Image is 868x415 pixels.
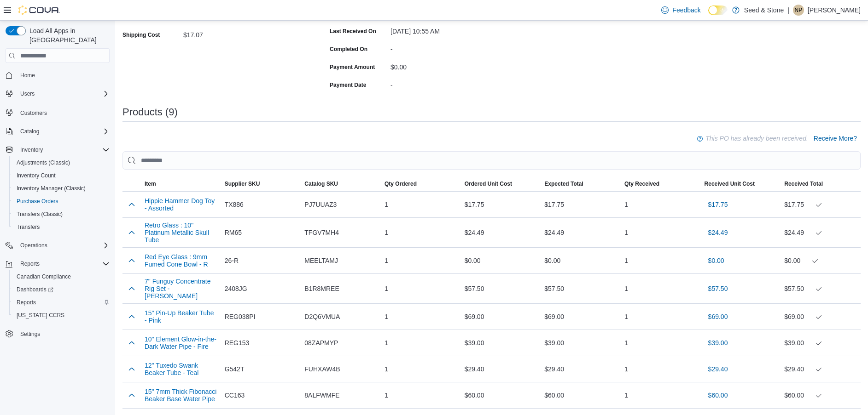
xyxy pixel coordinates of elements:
[13,222,110,233] span: Transfers
[304,255,338,266] span: MEELTAMJ
[225,199,244,210] span: TX886
[18,6,60,15] img: Cova
[13,183,89,194] a: Inventory Manager (Classic)
[145,222,217,244] button: Retro Glass : 10" Platinum Metallic Skull Tube
[784,390,857,401] div: $60.00
[784,364,857,375] div: $29.40
[784,283,857,294] div: $57.50
[13,297,40,308] a: Reports
[461,279,541,298] div: $57.50
[541,279,621,298] div: $57.50
[621,279,701,298] div: 1
[2,239,113,252] button: Operations
[17,210,63,218] span: Transfers (Classic)
[122,107,178,118] h3: Products (9)
[17,185,86,192] span: Inventory Manager (Classic)
[141,176,221,191] button: Item
[621,223,701,242] div: 1
[621,251,701,270] div: 1
[810,129,861,148] button: Receive More?
[13,170,59,181] a: Inventory Count
[17,329,44,340] a: Settings
[541,307,621,326] div: $69.00
[304,364,340,375] span: FUHXAW4B
[9,169,113,182] button: Inventory Count
[20,146,43,153] span: Inventory
[145,278,217,300] button: 7" Funguy Concentrate Rig Set - [PERSON_NAME]
[17,273,71,280] span: Canadian Compliance
[13,209,110,220] span: Transfers (Classic)
[330,63,375,71] label: Payment Amount
[17,328,110,340] span: Settings
[2,125,113,138] button: Catalog
[390,24,514,35] div: [DATE] 10:55 AM
[17,108,51,119] a: Customers
[9,156,113,169] button: Adjustments (Classic)
[304,227,339,238] span: TFGV7MH4
[541,360,621,378] div: $29.40
[145,197,217,212] button: Hippie Hammer Dog Toy - Assorted
[461,334,541,352] div: $39.00
[390,60,514,71] div: $0.00
[225,337,250,348] span: REG153
[705,360,732,378] button: $29.40
[17,223,40,231] span: Transfers
[381,223,461,242] div: 1
[808,5,861,16] p: [PERSON_NAME]
[304,337,338,348] span: 08ZAPMYP
[621,176,701,191] button: Qty Received
[17,312,64,319] span: [US_STATE] CCRS
[13,310,110,321] span: Washington CCRS
[225,180,260,188] span: Supplier SKU
[708,284,728,293] span: $57.50
[705,133,808,144] p: This PO has already been received.
[304,180,338,188] span: Catalog SKU
[225,255,239,266] span: 26-R
[122,31,160,39] label: Shipping Cost
[708,15,709,16] span: Dark Mode
[784,255,857,266] div: $0.00
[381,360,461,378] div: 1
[541,386,621,404] div: $60.00
[708,391,728,400] span: $60.00
[183,28,307,39] div: $17.07
[17,258,110,269] span: Reports
[225,283,247,294] span: 2408JG
[461,176,541,191] button: Ordered Unit Cost
[13,271,75,282] a: Canadian Compliance
[20,260,40,267] span: Reports
[17,88,110,99] span: Users
[6,65,110,364] nav: Complex example
[20,109,47,117] span: Customers
[390,42,514,53] div: -
[17,258,43,269] button: Reports
[784,311,857,322] div: $69.00
[541,334,621,352] div: $39.00
[17,70,39,81] a: Home
[624,180,659,188] span: Qty Received
[461,307,541,326] div: $69.00
[145,253,217,268] button: Red Eye Glass : 9mm Fumed Cone Bowl - R
[672,6,700,15] span: Feedback
[705,223,732,242] button: $24.49
[225,364,245,375] span: G542T
[330,28,376,35] label: Last Received On
[708,200,728,209] span: $17.75
[784,227,857,238] div: $24.49
[744,5,784,16] p: Seed & Stone
[2,327,113,341] button: Settings
[304,283,339,294] span: B1R8MREE
[784,180,823,188] span: Received Total
[621,360,701,378] div: 1
[304,199,337,210] span: PJ7UUAZ3
[381,279,461,298] div: 1
[13,157,74,168] a: Adjustments (Classic)
[225,390,245,401] span: CC163
[13,284,57,295] a: Dashboards
[13,222,43,233] a: Transfers
[9,296,113,309] button: Reports
[20,330,40,338] span: Settings
[795,5,803,16] span: NP
[381,176,461,191] button: Qty Ordered
[330,45,367,53] label: Completed On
